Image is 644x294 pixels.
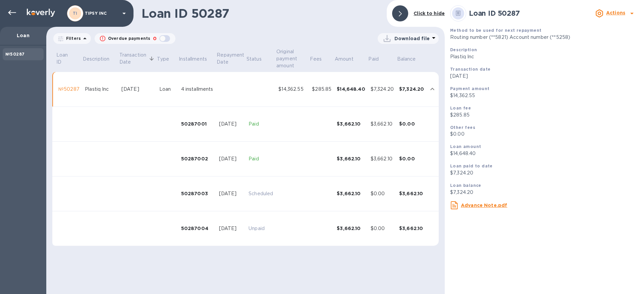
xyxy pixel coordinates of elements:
div: Plastiq Inc [85,86,116,93]
p: $0.00 [450,131,639,138]
div: $3,662.10 [337,155,365,162]
div: $3,662.10 [337,190,365,197]
p: [DATE] [450,73,639,80]
p: Download file [394,35,430,42]
p: Status [247,56,262,63]
div: $0.00 [399,121,424,127]
div: [DATE] [219,190,244,197]
span: Description [83,56,118,63]
b: Loan fee [450,105,471,111]
p: Repayment Date [217,52,245,66]
button: Overdue payments0 [95,33,175,44]
p: Routing number (**5821) Account number (**5258) [450,34,639,41]
span: Balance [397,56,425,63]
b: Transaction date [450,67,490,72]
p: Filters [63,35,81,41]
div: $14,648.40 [337,86,365,92]
p: Fees [310,56,322,63]
span: Fees [310,56,331,63]
div: $0.00 [399,155,424,162]
img: Logo [27,9,55,17]
span: Loan ID [56,52,82,66]
div: [DATE] [121,86,154,93]
b: Loan amount [450,144,481,149]
p: Loan ID [56,52,73,66]
p: Transaction Date [119,52,147,66]
p: Unpaid [249,225,273,232]
p: Paid [249,155,273,162]
div: $3,662.10 [371,155,394,162]
span: Original payment amount [276,48,309,69]
u: Advance Note.pdf [461,203,507,208]
b: Loan balance [450,183,481,188]
span: Amount [335,56,362,63]
b: Payment amount [450,86,490,91]
div: $0.00 [371,190,394,197]
b: TI [73,11,77,16]
p: $7,324.20 [450,169,639,176]
div: $7,324.20 [399,86,424,92]
div: 50287003 [181,190,214,197]
p: Installments [179,56,207,63]
b: Other fees [450,125,475,130]
div: [DATE] [219,225,244,232]
b: №50287 [5,52,24,57]
div: $14,362.55 [278,86,307,93]
div: $3,662.10 [399,190,424,197]
span: Transaction Date [119,52,156,66]
p: Paid [368,56,379,63]
p: Type [157,56,169,63]
p: 0 [153,35,157,42]
p: TIPSY INC [85,11,118,16]
div: [DATE] [219,155,244,162]
p: Loan [5,32,41,39]
span: Paid [368,56,387,63]
div: 50287002 [181,155,214,162]
p: $14,362.55 [450,92,639,99]
div: 50287001 [181,121,214,127]
div: 4 installments [181,86,214,93]
span: Installments [179,56,216,63]
div: Loan [159,86,176,93]
p: Scheduled [249,190,273,197]
button: expand row [427,84,437,94]
div: $3,662.10 [371,121,394,128]
div: $3,662.10 [337,225,365,232]
b: Click to hide [414,11,445,16]
b: Loan paid to date [450,163,493,168]
div: №50287 [58,86,79,93]
b: Loan ID 50287 [469,9,520,17]
span: Type [157,56,178,63]
h1: Loan ID 50287 [142,6,381,20]
p: Paid [249,121,273,128]
div: $3,662.10 [399,225,424,232]
div: $3,662.10 [337,121,365,127]
p: Original payment amount [276,48,300,69]
p: Overdue payments [108,35,150,42]
p: Balance [397,56,416,63]
div: $285.85 [312,86,331,93]
p: Description [83,56,109,63]
div: 50287004 [181,225,214,232]
div: [DATE] [219,121,244,128]
p: $7,324.20 [450,189,639,196]
p: $14,648.40 [450,150,639,157]
b: Actions [606,10,625,15]
p: Amount [335,56,354,63]
p: $285.85 [450,112,639,119]
b: Description [450,47,477,52]
div: $0.00 [371,225,394,232]
b: Method to be used for next repayment [450,28,541,33]
p: Plastiq Inc [450,53,639,60]
div: $7,324.20 [371,86,394,93]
